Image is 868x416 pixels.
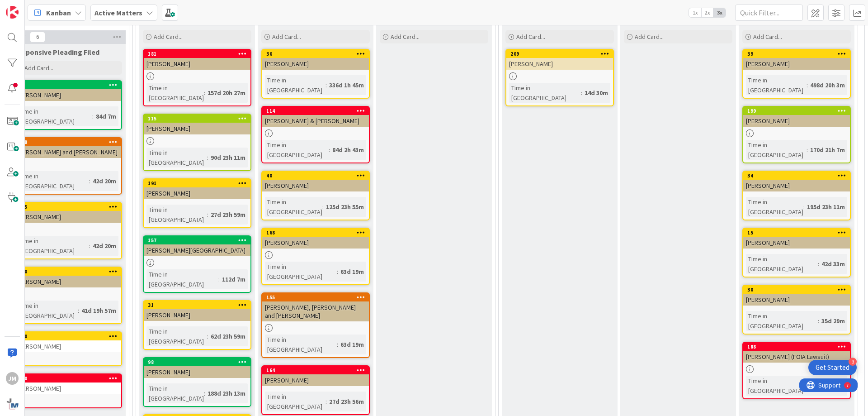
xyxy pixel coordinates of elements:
[143,178,251,228] a: 191[PERSON_NAME]Time in [GEOGRAPHIC_DATA]:27d 23h 59m
[262,58,369,70] div: [PERSON_NAME]
[261,49,370,99] a: 36[PERSON_NAME]Time in [GEOGRAPHIC_DATA]:336d 1h 45m
[92,111,94,121] span: :
[747,108,850,114] div: 199
[262,366,369,374] div: 164
[89,176,90,186] span: :
[144,236,250,256] div: 157[PERSON_NAME][GEOGRAPHIC_DATA]
[265,262,337,282] div: Time in [GEOGRAPHIC_DATA]
[265,392,325,411] div: Time in [GEOGRAPHIC_DATA]
[144,179,250,199] div: 191[PERSON_NAME]
[808,80,847,90] div: 498d 20h 3m
[14,81,121,89] div: 95
[324,202,366,212] div: 125d 23h 55m
[742,106,851,163] a: 199[PERSON_NAME]Time in [GEOGRAPHIC_DATA]:170d 21h 7m
[144,58,250,70] div: [PERSON_NAME]
[47,4,49,11] div: 7
[262,229,369,249] div: 168[PERSON_NAME]
[146,148,207,167] div: Time in [GEOGRAPHIC_DATA]
[17,106,92,126] div: Time in [GEOGRAPHIC_DATA]
[325,397,327,406] span: :
[330,145,366,155] div: 84d 2h 43m
[220,274,248,284] div: 112d 7m
[154,33,183,41] span: Add Card...
[144,179,250,187] div: 191
[14,276,121,287] div: [PERSON_NAME]
[143,300,251,350] a: 31[PERSON_NAME]Time in [GEOGRAPHIC_DATA]:62d 23h 59m
[816,363,849,372] div: Get Started
[746,140,807,160] div: Time in [GEOGRAPHIC_DATA]
[146,383,204,403] div: Time in [GEOGRAPHIC_DATA]
[14,146,121,158] div: [PERSON_NAME] and [PERSON_NAME]
[262,50,369,70] div: 36[PERSON_NAME]
[261,106,370,163] a: 114[PERSON_NAME] & [PERSON_NAME]Time in [GEOGRAPHIC_DATA]:84d 2h 43m
[144,187,250,199] div: [PERSON_NAME]
[205,88,248,98] div: 157d 20h 27m
[510,51,613,57] div: 209
[262,374,369,386] div: [PERSON_NAME]
[144,236,250,244] div: 157
[94,111,118,121] div: 84d 7m
[14,332,121,340] div: 140
[19,1,41,12] span: Support
[143,235,251,293] a: 157[PERSON_NAME][GEOGRAPHIC_DATA]Time in [GEOGRAPHIC_DATA]:112d 7m
[742,171,851,220] a: 34[PERSON_NAME]Time in [GEOGRAPHIC_DATA]:195d 23h 11m
[266,172,369,179] div: 40
[265,75,325,95] div: Time in [GEOGRAPHIC_DATA]
[338,267,366,277] div: 63d 19m
[14,81,121,101] div: 95[PERSON_NAME]
[90,241,118,251] div: 42d 20m
[204,388,205,398] span: :
[144,115,250,123] div: 115
[94,8,142,17] b: Active Matters
[265,197,322,217] div: Time in [GEOGRAPHIC_DATA]
[742,228,851,277] a: 15[PERSON_NAME]Time in [GEOGRAPHIC_DATA]:42d 33m
[337,267,338,277] span: :
[143,357,251,407] a: 98[PERSON_NAME]Time in [GEOGRAPHIC_DATA]:188d 23h 13m
[144,309,250,321] div: [PERSON_NAME]
[144,244,250,256] div: [PERSON_NAME][GEOGRAPHIC_DATA]
[146,326,207,346] div: Time in [GEOGRAPHIC_DATA]
[262,301,369,321] div: [PERSON_NAME], [PERSON_NAME] and [PERSON_NAME]
[742,342,851,399] a: 188[PERSON_NAME] (FOIA Lawsuit)Time in [GEOGRAPHIC_DATA]:34d 23h 39m
[747,344,850,350] div: 188
[819,259,847,269] div: 42d 33m
[17,301,78,320] div: Time in [GEOGRAPHIC_DATA]
[6,6,19,19] img: Visit kanbanzone.com
[743,172,850,191] div: 34[PERSON_NAME]
[144,123,250,134] div: [PERSON_NAME]
[262,229,369,237] div: 168
[208,210,248,220] div: 27d 23h 59m
[803,202,805,212] span: :
[818,259,819,269] span: :
[262,107,369,127] div: 114[PERSON_NAME] & [PERSON_NAME]
[208,153,248,163] div: 90d 23h 11m
[19,82,121,88] div: 95
[805,202,847,212] div: 195d 23h 11m
[701,8,713,17] span: 2x
[266,108,369,114] div: 114
[327,397,366,406] div: 27d 23h 56m
[747,230,850,236] div: 15
[689,8,701,17] span: 1x
[262,366,369,386] div: 164[PERSON_NAME]
[19,204,121,210] div: 175
[261,171,370,220] a: 40[PERSON_NAME]Time in [GEOGRAPHIC_DATA]:125d 23h 55m
[807,145,808,155] span: :
[14,267,122,324] a: 210[PERSON_NAME]Time in [GEOGRAPHIC_DATA]:41d 19h 57m
[808,145,847,155] div: 170d 21h 7m
[506,58,613,70] div: [PERSON_NAME]
[262,293,369,301] div: 155
[735,5,803,21] input: Quick Filter...
[743,107,850,127] div: 199[PERSON_NAME]
[338,339,366,349] div: 63d 19m
[747,51,850,57] div: 39
[24,64,53,72] span: Add Card...
[14,89,121,101] div: [PERSON_NAME]
[144,50,250,58] div: 181
[747,172,850,179] div: 34
[265,140,329,160] div: Time in [GEOGRAPHIC_DATA]
[262,115,369,127] div: [PERSON_NAME] & [PERSON_NAME]
[14,138,121,146] div: 208
[14,374,121,394] div: 200[PERSON_NAME]
[849,358,857,366] div: 3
